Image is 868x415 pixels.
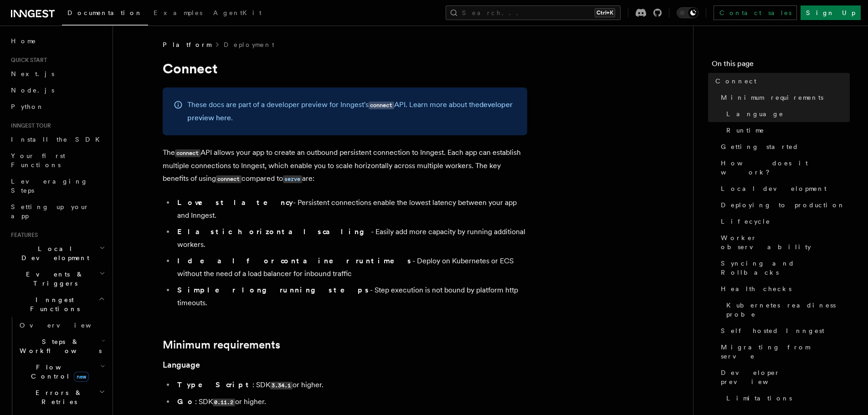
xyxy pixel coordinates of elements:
[726,394,792,403] span: Limitations
[163,146,527,185] p: The API allows your app to create an outbound persistent connection to Inngest. Each app can esta...
[224,40,274,49] a: Deployment
[721,184,827,193] span: Local development
[7,66,107,82] a: Next.js
[11,203,89,220] span: Setting up your app
[721,200,845,210] span: Deploying to production
[177,397,195,406] strong: Go
[175,284,527,309] li: - Step execution is not bound by platform http timeouts.
[721,233,850,251] span: Worker observability
[11,178,88,194] span: Leveraging Steps
[721,326,824,335] span: Self hosted Inngest
[721,368,850,386] span: Developer preview
[446,5,621,20] button: Search...Ctrl+K
[16,359,107,384] button: Flow Controlnew
[715,77,756,86] span: Connect
[721,159,850,177] span: How does it work?
[717,138,850,155] a: Getting started
[677,7,699,18] button: Toggle dark mode
[7,98,107,115] a: Python
[7,266,107,292] button: Events & Triggers
[721,217,770,226] span: Lifecycle
[7,82,107,98] a: Node.js
[7,199,107,224] a: Setting up your app
[177,286,370,294] strong: Simpler long running steps
[7,241,107,266] button: Local Development
[717,155,850,180] a: How does it work?
[712,58,850,73] h4: On this page
[177,227,371,236] strong: Elastic horizontal scaling
[175,149,200,157] code: connect
[7,131,107,148] a: Install the SDK
[7,270,99,288] span: Events & Triggers
[208,3,267,25] a: AgentKit
[187,98,516,124] p: These docs are part of a developer preview for Inngest's API. Learn more about the .
[717,89,850,106] a: Minimum requirements
[717,255,850,281] a: Syncing and Rollbacks
[721,284,791,293] span: Health checks
[717,281,850,297] a: Health checks
[216,175,241,183] code: connect
[177,256,412,265] strong: Ideal for container runtimes
[721,93,823,102] span: Minimum requirements
[11,87,54,94] span: Node.js
[723,106,850,122] a: Language
[213,399,235,406] code: 0.11.2
[11,103,44,110] span: Python
[801,5,861,20] a: Sign Up
[16,333,107,359] button: Steps & Workflows
[16,337,102,355] span: Steps & Workflows
[148,3,208,25] a: Examples
[163,40,211,49] span: Platform
[7,122,51,129] span: Inngest tour
[721,142,799,151] span: Getting started
[369,102,394,109] code: connect
[11,70,54,77] span: Next.js
[175,225,527,251] li: - Easily add more capacity by running additional workers.
[726,301,850,319] span: Kubernetes readiness probe
[595,8,615,17] kbd: Ctrl+K
[175,196,527,222] li: - Persistent connections enable the lowest latency between your app and Inngest.
[11,152,65,169] span: Your first Functions
[154,9,202,16] span: Examples
[726,109,784,118] span: Language
[717,230,850,255] a: Worker observability
[283,175,302,183] code: serve
[7,295,98,313] span: Inngest Functions
[723,390,850,406] a: Limitations
[62,3,148,26] a: Documentation
[717,364,850,390] a: Developer preview
[11,136,105,143] span: Install the SDK
[16,384,107,410] button: Errors & Retries
[16,363,100,381] span: Flow Control
[175,255,527,280] li: - Deploy on Kubernetes or ECS without the need of a load balancer for inbound traffic
[67,9,143,16] span: Documentation
[717,213,850,230] a: Lifecycle
[717,180,850,197] a: Local development
[20,322,113,329] span: Overview
[717,339,850,364] a: Migrating from serve
[177,380,252,389] strong: TypeScript
[723,297,850,323] a: Kubernetes readiness probe
[721,259,850,277] span: Syncing and Rollbacks
[723,122,850,138] a: Runtime
[712,73,850,89] a: Connect
[163,359,200,371] a: Language
[726,126,765,135] span: Runtime
[163,60,527,77] h1: Connect
[270,382,293,389] code: 3.34.1
[7,292,107,317] button: Inngest Functions
[177,198,293,207] strong: Lowest latency
[7,56,47,64] span: Quick start
[74,372,89,382] span: new
[7,33,107,49] a: Home
[283,174,302,183] a: serve
[163,338,280,351] a: Minimum requirements
[16,388,99,406] span: Errors & Retries
[175,395,527,409] li: : SDK or higher.
[11,36,36,46] span: Home
[7,173,107,199] a: Leveraging Steps
[213,9,262,16] span: AgentKit
[717,197,850,213] a: Deploying to production
[7,244,99,262] span: Local Development
[7,148,107,173] a: Your first Functions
